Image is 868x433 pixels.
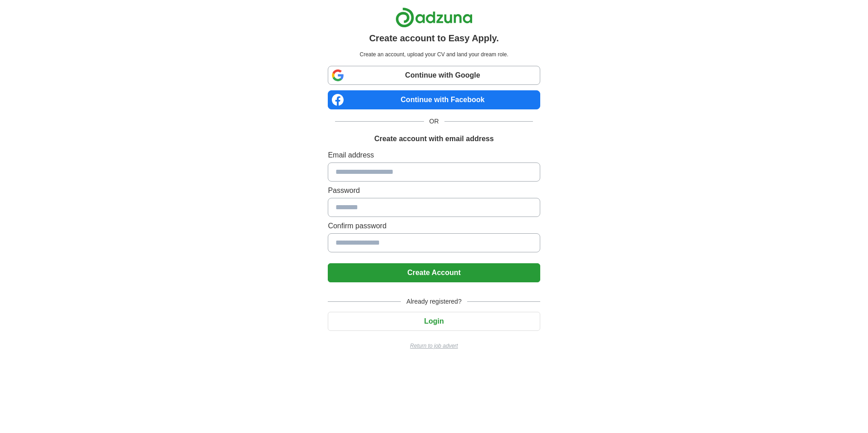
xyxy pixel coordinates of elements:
[328,317,540,325] a: Login
[374,133,493,144] h1: Create account with email address
[328,185,540,196] label: Password
[328,263,540,282] button: Create Account
[328,90,540,109] a: Continue with Facebook
[328,221,540,231] label: Confirm password
[328,66,540,85] a: Continue with Google
[330,50,538,59] p: Create an account, upload your CV and land your dream role.
[328,342,540,350] a: Return to job advert
[395,7,473,28] img: Adzuna logo
[401,297,467,306] span: Already registered?
[328,312,540,331] button: Login
[328,150,540,161] label: Email address
[369,31,499,45] h1: Create account to Easy Apply.
[424,117,444,126] span: OR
